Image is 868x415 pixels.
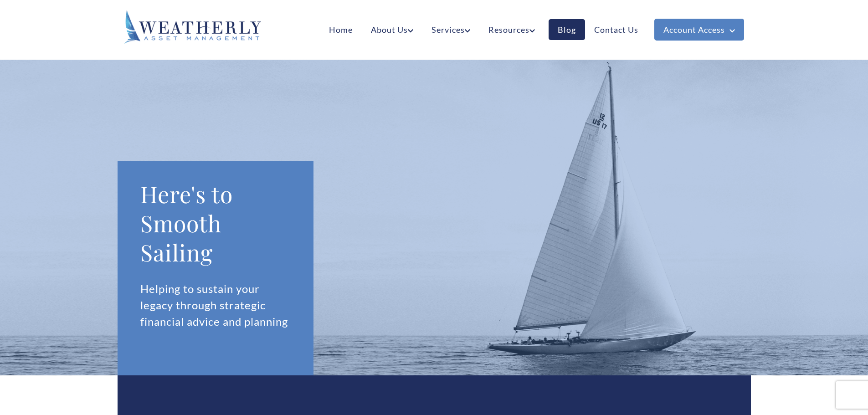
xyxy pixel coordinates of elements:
[320,19,362,40] a: Home
[585,19,647,40] a: Contact Us
[549,19,585,40] a: Blog
[124,10,261,44] img: Weatherly
[140,281,291,330] p: Helping to sustain your legacy through strategic financial advice and planning
[422,19,479,40] a: Services
[479,19,544,40] a: Resources
[654,19,744,41] a: Account Access
[362,19,422,40] a: About Us
[140,179,291,267] h1: Here's to Smooth Sailing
